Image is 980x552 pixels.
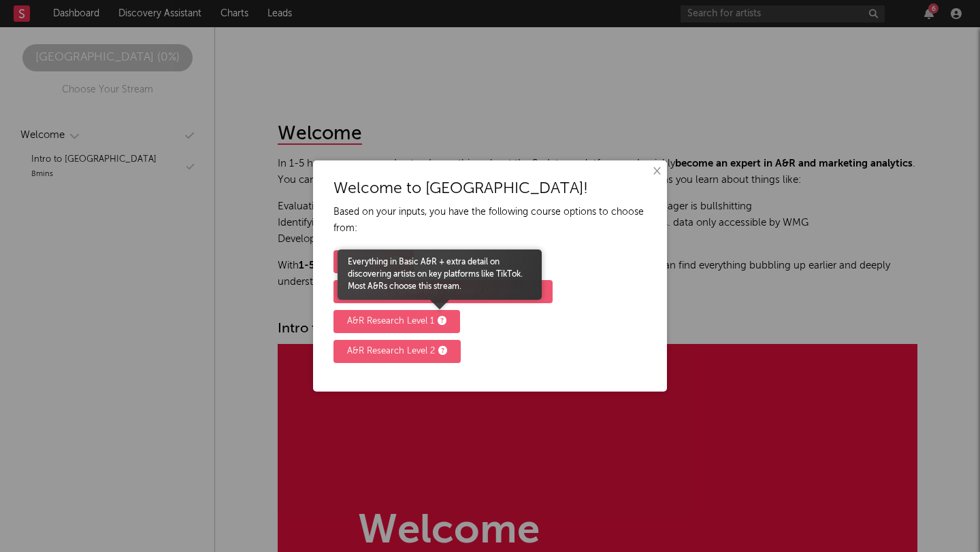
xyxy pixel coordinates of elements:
[333,181,647,197] div: Welcome to [GEOGRAPHIC_DATA]!
[333,204,647,237] div: Based on your inputs, you have the following course options to choose from:
[347,313,446,330] div: A&R Research Level 1
[338,256,542,293] span: Everything in Basic A&R + extra detail on discovering artists on key platforms like TikTok. Most ...
[649,164,664,179] button: ×
[347,343,447,360] div: A&R Research Level 2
